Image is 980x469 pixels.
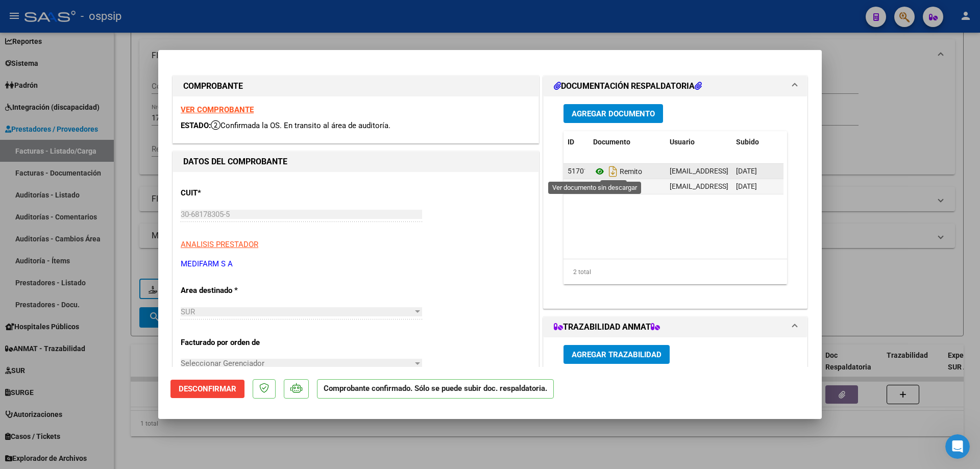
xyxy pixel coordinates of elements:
p: MEDIFARM S A [181,258,531,270]
datatable-header-cell: Documento [589,131,666,153]
button: Desconfirmar [170,380,244,398]
span: ANALISIS PRESTADOR [181,240,258,249]
p: Facturado por orden de [181,337,286,349]
span: [DATE] [736,167,757,175]
span: ID [568,138,574,146]
button: Agregar Trazabilidad [563,345,670,364]
span: ESTADO: [181,121,211,130]
a: VER COMPROBANTE [181,105,254,114]
span: [EMAIL_ADDRESS][DOMAIN_NAME] - MEDIFARM S.A . [670,167,840,175]
iframe: Intercom live chat [945,434,970,459]
span: Subido [736,138,759,146]
p: Comprobante confirmado. Sólo se puede subir doc. respaldatoria. [317,379,554,399]
h1: TRAZABILIDAD ANMAT [554,321,660,333]
span: Usuario [670,138,695,146]
span: 51702 [568,182,588,190]
span: Agregar Documento [572,109,655,118]
button: Agregar Documento [563,104,663,123]
div: DOCUMENTACIÓN RESPALDATORIA [544,96,807,308]
h1: DOCUMENTACIÓN RESPALDATORIA [554,80,702,92]
span: 51701 [568,167,588,175]
span: Confirmada la OS. En transito al área de auditoría. [211,121,390,130]
span: Agregar Trazabilidad [572,350,661,359]
strong: DATOS DEL COMPROBANTE [183,157,287,166]
span: [EMAIL_ADDRESS][DOMAIN_NAME] - MEDIFARM S.A . [670,182,840,190]
datatable-header-cell: Usuario [666,131,732,153]
span: Desconfirmar [179,384,236,393]
span: Remito [593,167,642,176]
p: Area destinado * [181,285,286,297]
mat-expansion-panel-header: DOCUMENTACIÓN RESPALDATORIA [544,76,807,96]
datatable-header-cell: ID [563,131,589,153]
mat-expansion-panel-header: TRAZABILIDAD ANMAT [544,317,807,337]
div: 2 total [563,259,787,285]
span: SUR [181,307,195,316]
p: CUIT [181,187,286,199]
i: Descargar documento [606,163,620,180]
datatable-header-cell: Acción [783,131,834,153]
span: Seleccionar Gerenciador [181,359,413,368]
span: Oc [593,183,628,191]
datatable-header-cell: Subido [732,131,783,153]
span: [DATE] [736,182,757,190]
span: Documento [593,138,630,146]
strong: COMPROBANTE [183,81,243,91]
i: Descargar documento [606,179,620,195]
